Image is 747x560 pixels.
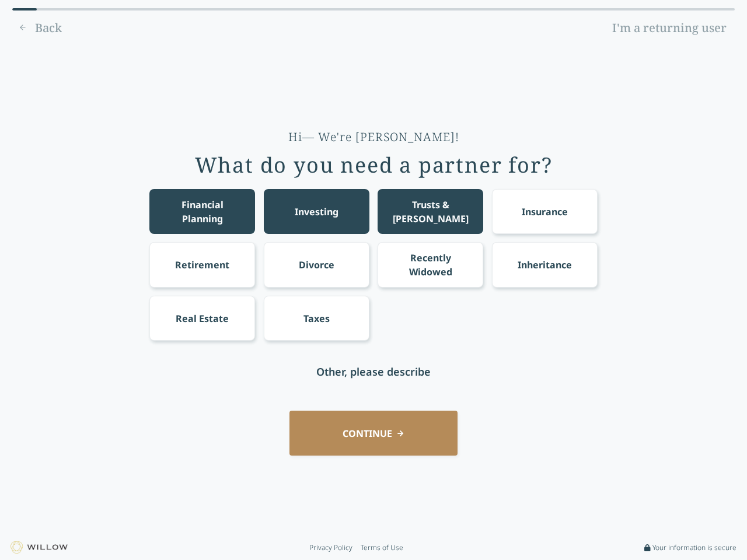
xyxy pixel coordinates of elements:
[295,205,338,219] div: Investing
[195,153,553,177] div: What do you need a partner for?
[175,258,229,272] div: Retirement
[160,198,245,226] div: Financial Planning
[652,543,736,552] span: Your information is secure
[316,363,431,380] div: Other, please describe
[309,543,352,552] a: Privacy Policy
[518,258,572,272] div: Inheritance
[604,19,735,37] a: I'm a returning user
[389,251,473,279] div: Recently Widowed
[289,411,458,456] button: CONTINUE
[176,311,229,325] div: Real Estate
[11,541,68,554] img: Willow logo
[522,205,568,219] div: Insurance
[361,543,403,552] a: Terms of Use
[303,311,330,325] div: Taxes
[299,258,334,272] div: Divorce
[288,129,459,145] div: Hi— We're [PERSON_NAME]!
[389,198,473,226] div: Trusts & [PERSON_NAME]
[12,8,37,10] div: 0% complete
